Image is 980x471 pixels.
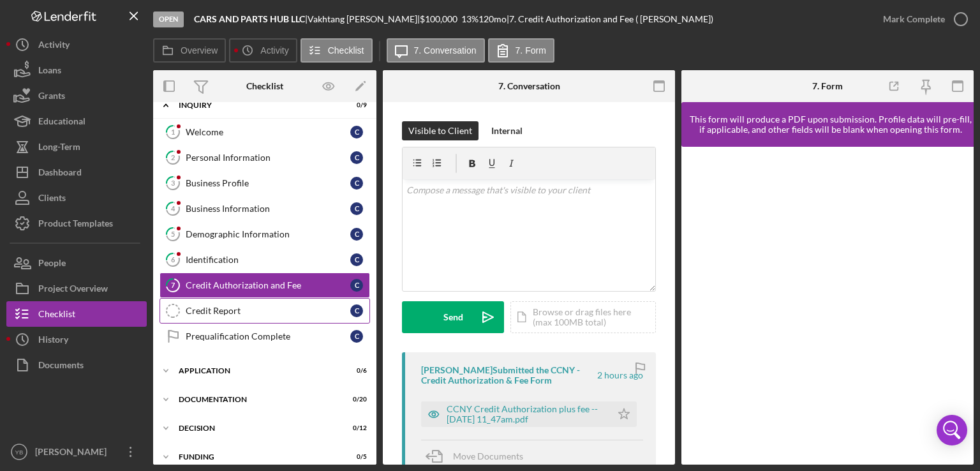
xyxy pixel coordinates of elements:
tspan: 6 [171,255,175,264]
a: 7Credit Authorization and Fee C [160,273,370,298]
button: History [6,327,147,352]
div: [PERSON_NAME] [32,439,115,468]
div: C [350,279,363,292]
div: C [350,304,363,317]
div: C [350,228,363,241]
tspan: 2 [171,153,175,161]
div: Mark Complete [883,6,945,32]
div: Credit Report [186,306,350,316]
button: 7. Form [488,38,554,63]
div: 0 / 12 [344,424,367,432]
button: Overview [153,38,226,63]
button: Activity [229,38,297,63]
div: 120 mo [479,14,507,24]
tspan: 1 [171,128,175,136]
div: Project Overview [38,276,108,304]
div: 0 / 20 [344,396,367,403]
label: Checklist [328,45,364,56]
a: Credit Report C [160,298,370,324]
div: Inquiry [179,101,335,109]
span: $100,000 [420,13,457,24]
button: Project Overview [6,276,147,301]
div: Business Profile [186,178,350,188]
div: Credit Authorization and Fee [186,280,350,290]
div: Business Information [186,204,350,214]
div: Documentation [179,396,335,403]
div: C [350,253,363,266]
tspan: 4 [171,204,175,213]
div: Checklist [246,81,283,91]
div: Visible to Client [408,121,472,140]
button: Internal [485,121,529,140]
tspan: 5 [171,230,175,238]
div: Funding [179,453,335,461]
div: Vakhtang [PERSON_NAME] | [308,14,420,24]
label: 7. Conversation [414,45,477,56]
text: YB [15,449,24,456]
div: 0 / 9 [344,101,367,109]
button: Documents [6,352,147,378]
button: Checklist [301,38,373,63]
div: Demographic Information [186,229,350,239]
div: Prequalification Complete [186,331,350,341]
iframe: Lenderfit form [694,160,962,452]
div: 0 / 5 [344,453,367,461]
div: C [350,151,363,164]
time: 2025-09-10 15:47 [597,370,643,380]
div: C [350,126,363,138]
button: Send [402,301,504,333]
a: 4Business Information C [160,196,370,221]
div: 7. Conversation [498,81,560,91]
div: C [350,330,363,343]
label: Activity [260,45,288,56]
button: 7. Conversation [387,38,485,63]
button: Checklist [6,301,147,327]
a: 3Business Profile C [160,170,370,196]
div: [PERSON_NAME] Submitted the CCNY - Credit Authorization & Fee Form [421,365,595,385]
span: Move Documents [453,451,523,461]
div: Open [153,11,184,27]
div: Internal [491,121,523,140]
div: Open Intercom Messenger [937,415,967,445]
div: Documents [38,352,84,381]
label: Overview [181,45,218,56]
label: 7. Form [516,45,546,56]
div: Application [179,367,335,375]
button: CCNY Credit Authorization plus fee -- [DATE] 11_47am.pdf [421,401,637,427]
button: Mark Complete [870,6,974,32]
div: Identification [186,255,350,265]
a: 2Personal Information C [160,145,370,170]
tspan: 3 [171,179,175,187]
tspan: 7 [171,281,175,289]
div: Welcome [186,127,350,137]
a: 6Identification C [160,247,370,273]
